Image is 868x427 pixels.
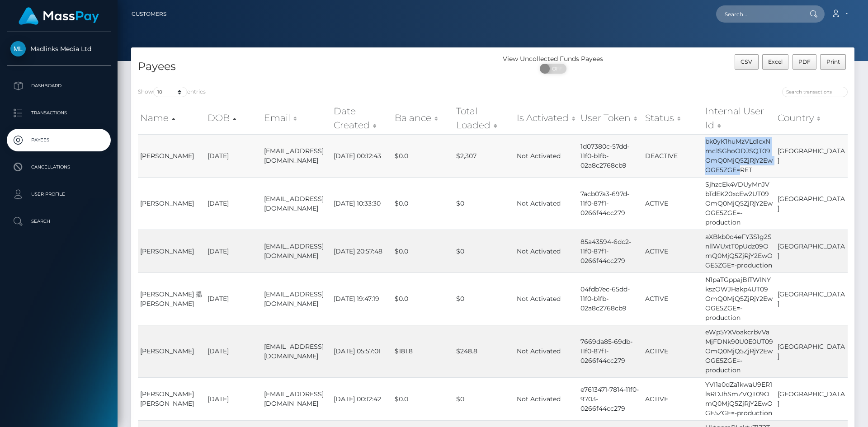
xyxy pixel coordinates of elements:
td: $0.0 [392,177,454,230]
td: $2,307 [454,134,514,177]
td: $0 [454,230,514,272]
input: Search transactions [782,87,848,97]
td: [EMAIL_ADDRESS][DOMAIN_NAME] [262,177,331,230]
td: [PERSON_NAME] [138,325,205,377]
td: 85a43594-6dc2-11f0-87f1-0266f44cc279 [578,230,643,272]
span: Print [826,58,840,65]
td: [DATE] [205,134,262,177]
td: [DATE] [205,377,262,420]
th: Name: activate to sort column ascending [138,102,205,134]
td: $0 [454,272,514,325]
td: 7acb07a3-697d-11f0-87f1-0266f44cc279 [578,177,643,230]
a: Customers [132,5,166,23]
th: Is Activated: activate to sort column ascending [514,102,578,134]
td: [EMAIL_ADDRESS][DOMAIN_NAME] [262,377,331,420]
p: Cancellations [10,160,107,174]
th: DOB: activate to sort column descending [205,102,262,134]
p: Search [10,215,107,228]
td: [DATE] [205,177,262,230]
span: Madlinks Media Ltd [7,45,111,53]
td: [GEOGRAPHIC_DATA] [775,230,848,272]
td: N1paTGppajBITWlNYkszOWJHakp4UT09OmQ0MjQ5ZjRjY2EwOGE5ZGE=-production [703,272,775,325]
input: Search... [716,5,801,23]
button: PDF [793,54,817,70]
td: $0.0 [392,230,454,272]
span: CSV [741,58,752,65]
td: [EMAIL_ADDRESS][DOMAIN_NAME] [262,230,331,272]
td: [PERSON_NAME] [PERSON_NAME] [138,377,205,420]
td: $0.0 [392,134,454,177]
td: [GEOGRAPHIC_DATA] [775,272,848,325]
span: OFF [545,64,567,74]
td: $0 [454,177,514,230]
a: Payees [7,129,111,151]
span: PDF [798,58,811,65]
td: $0.0 [392,272,454,325]
a: User Profile [7,183,111,206]
p: Payees [10,133,107,147]
button: Print [820,54,846,70]
th: Email: activate to sort column ascending [262,102,331,134]
td: ACTIVE [643,325,703,377]
td: Not Activated [514,325,578,377]
td: [DATE] [205,272,262,325]
td: [DATE] [205,230,262,272]
img: Madlinks Media Ltd [10,41,26,56]
td: $0.0 [392,377,454,420]
td: [DATE] 10:33:30 [331,177,393,230]
td: eWp5YXVoakcrbVVaMjFDNk90U0E0UT09OmQ0MjQ5ZjRjY2EwOGE5ZGE=-production [703,325,775,377]
p: User Profile [10,188,107,201]
td: Not Activated [514,134,578,177]
td: [GEOGRAPHIC_DATA] [775,325,848,377]
td: 04fdb7ec-65dd-11f0-b1fb-02a8c2768cb9 [578,272,643,325]
td: bk0yK1huMzVLdlcxNmc1SGhoODJSQT09OmQ0MjQ5ZjRjY2EwOGE5ZGE=RET [703,134,775,177]
th: Internal User Id: activate to sort column ascending [703,102,775,134]
th: User Token: activate to sort column ascending [578,102,643,134]
td: ACTIVE [643,272,703,325]
td: [EMAIL_ADDRESS][DOMAIN_NAME] [262,134,331,177]
td: [DATE] 00:12:43 [331,134,393,177]
button: CSV [735,54,759,70]
td: [PERSON_NAME] [138,134,205,177]
td: [EMAIL_ADDRESS][DOMAIN_NAME] [262,272,331,325]
td: $181.8 [392,325,454,377]
td: [DATE] [205,325,262,377]
th: Date Created: activate to sort column ascending [331,102,393,134]
img: MassPay Logo [19,7,99,25]
p: Transactions [10,106,107,120]
th: Status: activate to sort column ascending [643,102,703,134]
td: [PERSON_NAME] [138,177,205,230]
td: Not Activated [514,230,578,272]
td: [PERSON_NAME] [138,230,205,272]
th: Country: activate to sort column ascending [775,102,848,134]
td: [DATE] 19:47:19 [331,272,393,325]
td: DEACTIVE [643,134,703,177]
td: Not Activated [514,272,578,325]
td: $248.8 [454,325,514,377]
td: [EMAIL_ADDRESS][DOMAIN_NAME] [262,325,331,377]
button: Excel [762,54,789,70]
a: Transactions [7,102,111,124]
td: Not Activated [514,177,578,230]
label: Show entries [138,87,206,97]
td: [DATE] 20:57:48 [331,230,393,272]
td: [DATE] 00:12:42 [331,377,393,420]
td: 1d07380c-57dd-11f0-b1fb-02a8c2768cb9 [578,134,643,177]
span: Excel [768,58,783,65]
th: Balance: activate to sort column ascending [392,102,454,134]
td: [PERSON_NAME] 揚 [PERSON_NAME] [138,272,205,325]
td: 7669da85-69db-11f0-87f1-0266f44cc279 [578,325,643,377]
td: [GEOGRAPHIC_DATA] [775,177,848,230]
div: View Uncollected Funds Payees [493,54,613,64]
td: $0 [454,377,514,420]
a: Search [7,210,111,233]
td: ACTIVE [643,377,703,420]
a: Cancellations [7,156,111,178]
a: Dashboard [7,75,111,97]
th: Total Loaded: activate to sort column ascending [454,102,514,134]
td: [GEOGRAPHIC_DATA] [775,134,848,177]
select: Showentries [153,87,187,97]
td: [DATE] 05:57:01 [331,325,393,377]
td: Not Activated [514,377,578,420]
td: SjhzcEk4VDUyMnJVbTdEK20xcEw2UT09OmQ0MjQ5ZjRjY2EwOGE5ZGE=-production [703,177,775,230]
